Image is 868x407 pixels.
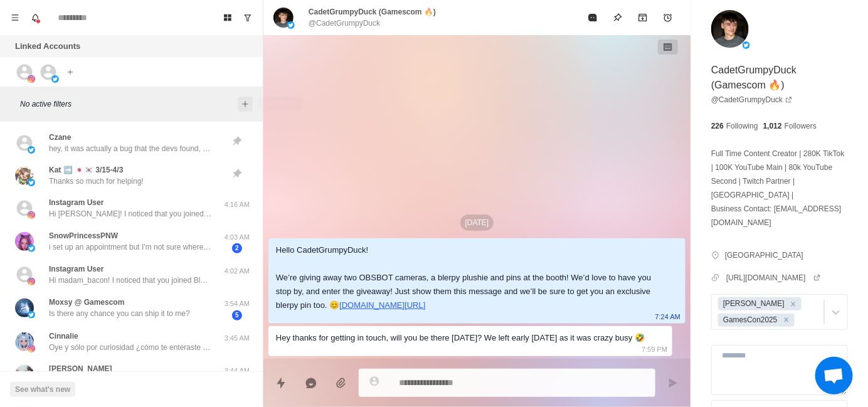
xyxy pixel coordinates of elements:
img: picture [28,211,35,219]
div: GamesCon2025 [719,314,780,327]
img: picture [28,179,35,186]
p: [DATE] [460,214,494,231]
img: picture [273,8,294,28]
button: Send message [660,371,685,396]
p: 3:45 AM [221,333,253,344]
img: picture [28,245,35,252]
p: Instagram User [49,263,103,275]
p: No active filters [20,98,238,110]
p: Hi madam_bacon! I noticed that you joined Blerp very recently, I'm Sebs and I'm part of the team.... [49,275,212,286]
img: picture [51,75,59,83]
img: picture [28,311,35,319]
p: Kat ➡️ 🇯🇵🇰🇷 3/15-4/3 [49,164,123,176]
p: Moxsy @ Gamescom [49,297,124,308]
button: Add account [63,65,78,80]
button: Archive [630,5,655,30]
div: Remove Derek [786,297,800,310]
span: 2 [232,243,242,253]
button: Mark as read [580,5,605,30]
img: picture [15,232,34,251]
p: Hi [PERSON_NAME]! I noticed that you joined Blerp very recently, I'm Sebs and I'm part of the tea... [49,208,212,219]
button: Show unread conversations [238,8,258,28]
p: Instagram User [49,197,103,208]
button: Menu [5,8,25,28]
div: Remove GamesCon2025 [780,314,793,327]
button: Reply with AI [299,371,324,396]
p: Full Time Content Creator | 280K TikTok | 100K YouTube Main | 80k YouTube Second | Twitch Partner... [711,147,848,230]
p: Czane [49,132,71,143]
p: 4:02 AM [221,266,253,277]
div: Hello CadetGrumpyDuck! We’re giving away two OBSBOT cameras, a blerpy plushie and pins at the boo... [276,243,658,312]
img: picture [28,345,35,352]
button: Board View [218,8,238,28]
button: Add reminder [655,5,680,30]
button: Add media [329,371,354,396]
p: [GEOGRAPHIC_DATA] [725,250,803,261]
a: @CadetGrumpyDuck [711,94,793,105]
a: Open chat [815,357,853,394]
button: See what's new [10,382,75,397]
p: SnowPrincessPNW [49,230,118,241]
p: CadetGrumpyDuck (Gamescom 🔥) [309,6,436,18]
img: picture [15,299,34,317]
p: @CadetGrumpyDuck [309,18,380,29]
button: Pin [605,5,630,30]
p: 4:16 AM [221,199,253,210]
a: [DOMAIN_NAME][URL] [339,300,425,310]
p: hey, it was actually a bug that the devs found, they had pushed up a short-term fix while they pa... [49,143,212,154]
p: Followers [785,120,817,132]
p: Following [726,120,758,132]
p: CadetGrumpyDuck (Gamescom 🔥) [711,63,848,93]
a: [URL][DOMAIN_NAME] [726,272,821,283]
p: 4:03 AM [221,232,253,243]
div: [PERSON_NAME] [719,297,786,310]
p: 3:54 AM [221,299,253,309]
p: Is there any chance you can ship it to me? [49,308,190,319]
p: 1,012 [763,120,782,132]
p: 7:24 AM [655,310,680,324]
p: i set up an appointment but I'm not sure where I'm supposed to go [49,241,212,253]
p: Thanks so much for helping! [49,176,144,187]
img: picture [15,365,34,384]
button: Notifications [25,8,45,28]
img: picture [28,146,35,154]
p: Oye y sólo por curiosidad ¿cómo te enteraste de [PERSON_NAME]? [49,342,212,353]
img: picture [15,332,34,351]
button: Add filters [238,97,253,112]
img: picture [287,21,295,29]
img: picture [28,278,35,285]
span: 5 [232,310,242,320]
div: Hey thanks for getting in touch, will you be there [DATE]? We left early [DATE] as it was crazy b... [276,331,645,345]
p: [PERSON_NAME] [49,363,112,374]
p: 226 [711,120,724,132]
p: 7:59 PM [642,342,667,356]
img: picture [743,41,750,49]
p: Cinnalie [49,330,78,342]
p: Linked Accounts [15,40,80,53]
p: 3:44 AM [221,366,253,376]
img: picture [711,10,749,48]
img: picture [15,166,34,185]
img: picture [28,75,35,83]
button: Quick replies [268,371,294,396]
